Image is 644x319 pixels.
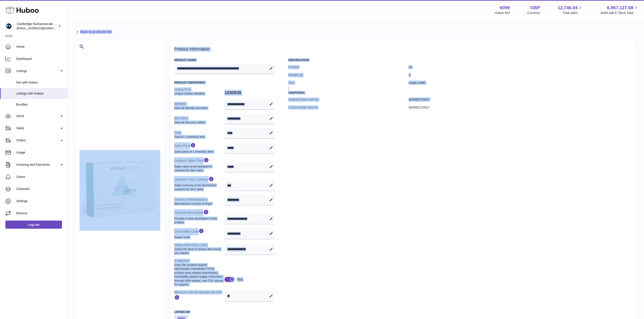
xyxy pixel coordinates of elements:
span: [EMAIL_ADDRESS][DOMAIN_NAME] [17,26,66,30]
span: 12,746.04 [558,5,578,11]
span: Home [16,45,64,49]
dd: 1030839 [225,88,275,97]
a: Log out [5,221,62,229]
strong: Export code [174,235,223,239]
span: 6,967,127.68 [607,5,633,11]
div: Yes [237,277,243,282]
img: $_57.JPG [80,150,160,231]
a: Back to products list [75,29,111,35]
strong: Sales price of 1 inventory item [174,150,223,154]
span: Orders [16,138,59,143]
h2: Product Information [174,47,632,52]
h3: Additional [288,91,632,95]
dd: 1 [409,71,632,79]
dt: Commodity Code [174,226,225,241]
dt: Customs Description [174,207,225,226]
dt: Customs Price Currency [174,174,225,193]
dt: Is Batched [174,257,225,288]
dt: Original Ebay Item № [288,96,409,104]
strong: Select the level of Huboo Item Extra you require [174,247,223,255]
span: Stock [16,114,59,118]
dt: Huboo P № [174,86,225,97]
span: Invoicing and Payments [16,163,59,167]
div: Currency [527,11,540,15]
span: Usage [16,150,64,155]
dd: 405983270927 [409,104,632,111]
span: Cases [16,175,64,179]
dd: no [409,63,632,71]
img: huboo@camnutra.com [5,23,12,29]
dd: Large Letter [409,79,632,87]
strong: How we link your orders [174,120,223,124]
dt: Huboo Item Extra Level [174,241,225,257]
h3: Specification [288,58,632,62]
strong: Sales value to be declared to customs for item sales [174,165,223,172]
span: Listings with Huboo [16,91,64,96]
span: Total sales [563,11,583,15]
span: Channels [16,187,64,191]
dt: Cost [174,129,225,140]
strong: GBP [530,5,540,11]
dd: 405983270927 [409,96,632,104]
div: Huboo Ref [495,11,510,15]
dt: Country of Manufacture [174,196,225,207]
strong: Manufacture country of origin [174,202,223,206]
strong: Does this product require batch/expiry traceability? If this product does require batch/expiry tr... [174,263,223,287]
dt: Current Ebay Item № [288,104,409,111]
span: AVAILABLE Stock Total [600,11,639,15]
strong: Sales currency to be declared to customs for item sales [174,183,223,191]
span: Dashboard [16,57,64,61]
dt: Size [288,79,409,87]
span: Sales [16,126,59,130]
strong: Provide a clear description of the product [174,217,223,224]
h3: Product Identifiers [174,81,275,84]
div: Cambridge Nutraceuticals Ltd [17,22,57,30]
dt: Sales Price [174,140,225,155]
h3: Product Name [174,58,275,62]
a: 12,746.04 Total sales [558,5,583,15]
dt: Weight (g) [288,71,409,79]
dt: Item SKU [174,114,225,126]
a: 6,967,127.68 AVAILABLE Stock Total [600,5,639,15]
span: Returns [16,211,64,215]
dt: Packed [288,63,409,71]
strong: How we identify your item [174,106,223,110]
span: Listings [16,69,59,73]
span: Bundles [16,102,64,107]
dt: Customs Sales Price [174,155,225,174]
dt: Identifier [174,100,225,112]
strong: Cost of 1 inventory item [174,135,223,139]
dt: Minimum Life On Receipt (MLOR) [174,288,225,303]
span: Not with Huboo [16,80,64,85]
strong: Unique Huboo identifier [174,92,223,96]
strong: 6099 [500,5,510,11]
h3: Listing On [174,310,275,314]
span: Settings [16,199,64,203]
